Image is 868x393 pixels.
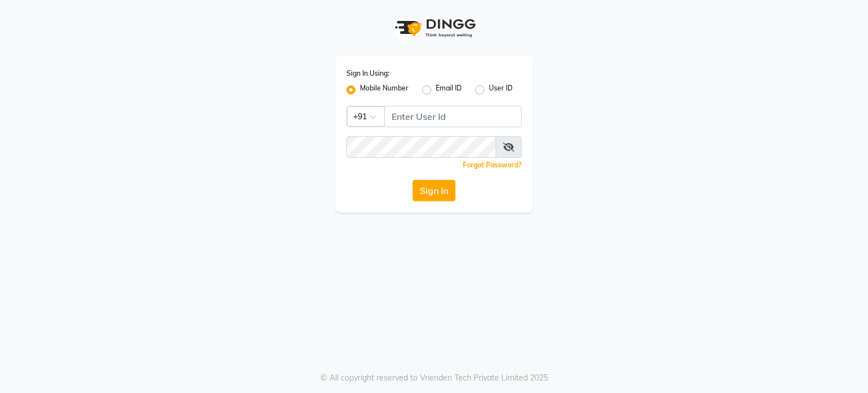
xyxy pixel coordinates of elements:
a: Forgot Password? [463,161,522,169]
label: User ID [489,83,513,97]
label: Sign In Using: [346,68,389,79]
label: Email ID [436,83,462,97]
input: Username [346,136,496,158]
button: Sign In [413,180,455,201]
label: Mobile Number [360,83,409,97]
img: logo1.svg [389,11,479,45]
input: Username [384,106,522,127]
